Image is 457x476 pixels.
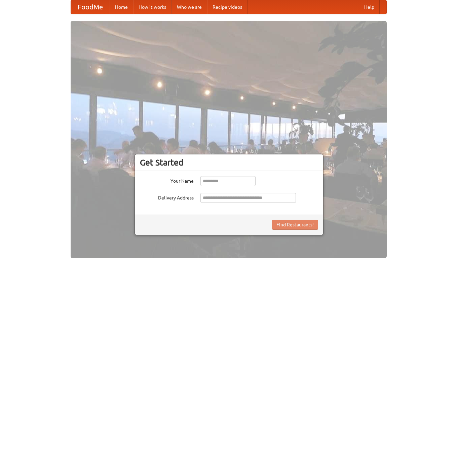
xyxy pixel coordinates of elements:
[140,157,318,168] h3: Get Started
[172,0,207,14] a: Who we are
[110,0,133,14] a: Home
[140,176,194,184] label: Your Name
[272,220,318,230] button: Find Restaurants!
[140,193,194,201] label: Delivery Address
[133,0,172,14] a: How it works
[207,0,247,14] a: Recipe videos
[71,0,110,14] a: FoodMe
[359,0,380,14] a: Help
